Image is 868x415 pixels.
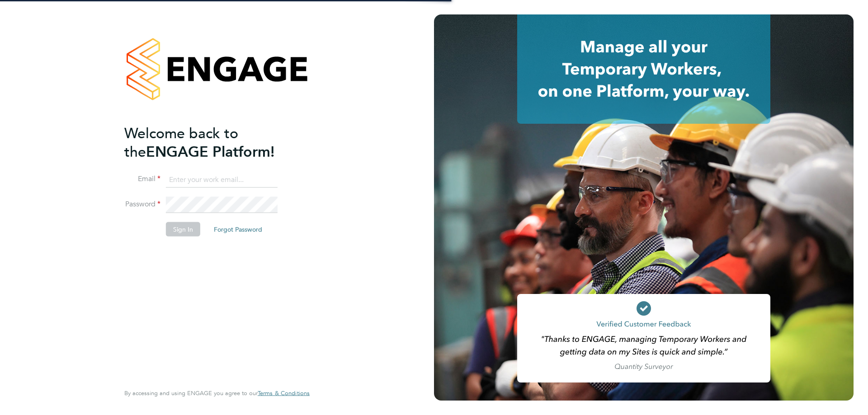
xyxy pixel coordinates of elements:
input: Enter your work email... [166,172,278,188]
button: Sign In [166,222,200,237]
label: Email [124,174,160,184]
span: By accessing and using ENGAGE you agree to our [124,389,310,397]
label: Password [124,200,160,209]
h2: ENGAGE Platform! [124,124,301,161]
button: Forgot Password [207,222,269,237]
a: Terms & Conditions [258,390,310,397]
span: Welcome back to the [124,124,238,160]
